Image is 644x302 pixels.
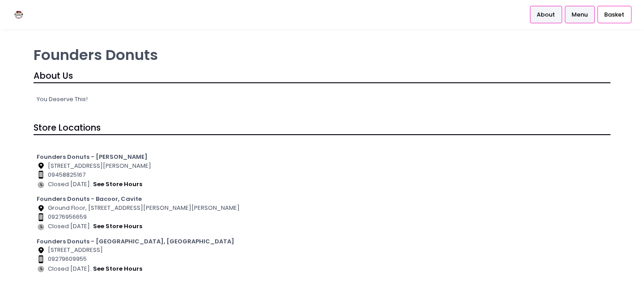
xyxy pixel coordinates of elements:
div: About Us [34,69,610,83]
div: 09458825167 [37,170,608,179]
p: Founders Donuts [34,46,610,64]
img: logo [11,7,27,22]
span: Basket [604,10,624,19]
b: Founders Donuts - Bacoor, Cavite [37,195,142,203]
div: Closed [DATE]. [37,221,608,231]
span: About [537,10,555,19]
div: Closed [DATE]. [37,179,608,189]
div: Ground Floor, [STREET_ADDRESS][PERSON_NAME][PERSON_NAME] [37,204,608,213]
div: 09276956659 [37,213,608,221]
button: see store hours [93,264,143,274]
div: [STREET_ADDRESS][PERSON_NAME] [37,162,608,170]
a: About [530,6,562,23]
div: Closed [DATE]. [37,264,608,274]
div: Store Locations [34,121,610,135]
span: Menu [572,10,588,19]
div: 09279609955 [37,255,608,264]
button: see store hours [93,179,143,189]
p: You Deserve This! [37,95,608,104]
b: Founders Donuts - [PERSON_NAME] [37,153,148,161]
div: [STREET_ADDRESS] [37,246,608,255]
button: see store hours [93,221,143,231]
b: Founders Donuts - [GEOGRAPHIC_DATA], [GEOGRAPHIC_DATA] [37,237,234,246]
a: Menu [565,6,595,23]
